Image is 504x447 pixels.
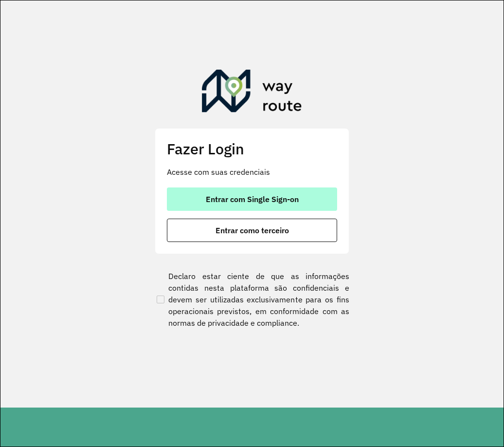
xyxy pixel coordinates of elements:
[167,219,337,242] button: button
[167,187,337,211] button: button
[155,270,349,329] label: Declaro estar ciente de que as informações contidas nesta plataforma são confidenciais e devem se...
[206,195,299,203] span: Entrar com Single Sign-on
[167,166,337,178] p: Acesse com suas credenciais
[167,140,337,158] h2: Fazer Login
[216,226,289,234] span: Entrar como terceiro
[202,70,302,116] img: Roteirizador AmbevTech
